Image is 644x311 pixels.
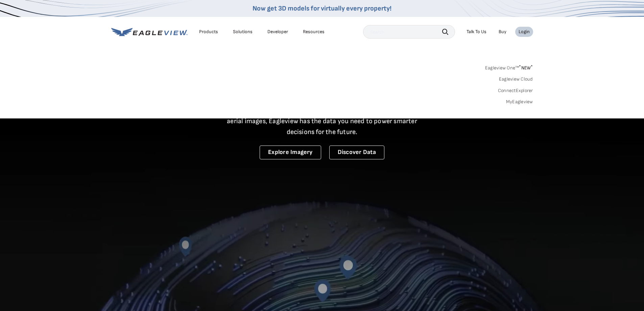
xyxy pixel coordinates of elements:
[267,29,288,35] a: Developer
[260,146,321,159] a: Explore Imagery
[506,99,533,105] a: MyEagleview
[233,29,253,35] div: Solutions
[329,146,384,159] a: Discover Data
[498,88,533,94] a: ConnectExplorer
[519,29,530,35] div: Login
[253,4,391,13] a: Now get 3D models for virtually every property!
[363,25,455,39] input: Search
[499,76,533,82] a: Eagleview Cloud
[219,105,426,137] p: A new era starts here. Built on more than 3.5 billion high-resolution aerial images, Eagleview ha...
[199,29,218,35] div: Products
[519,65,533,71] span: NEW
[485,63,533,71] a: Eagleview One™*NEW*
[499,29,506,35] a: Buy
[303,29,325,35] div: Resources
[467,29,486,35] div: Talk To Us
